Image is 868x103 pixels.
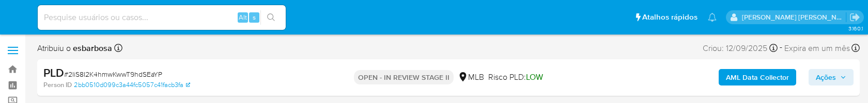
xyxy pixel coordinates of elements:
[719,69,796,85] button: AML Data Collector
[260,10,282,25] button: search-icon
[816,69,836,85] span: Ações
[38,11,286,24] input: Pesquise usuários ou casos...
[458,72,484,83] div: MLB
[74,80,190,90] a: 2bb0510d099c3a44fc5057c41facb3fa
[726,69,789,85] b: AML Data Collector
[526,71,543,83] span: LOW
[784,43,850,54] span: Expira em um mês
[239,12,247,22] span: Alt
[642,12,698,23] span: Atalhos rápidos
[780,41,782,55] span: -
[849,12,860,23] a: Sair
[43,80,72,90] b: Person ID
[809,69,854,85] button: Ações
[37,43,112,54] span: Atribuiu o
[742,12,846,22] p: alessandra.barbosa@mercadopago.com
[488,72,543,83] span: Risco PLD:
[708,13,717,22] a: Notificações
[43,64,64,81] b: PLD
[64,69,162,79] span: # 2IiS8I2K4hmwKwwT9hdSEaYP
[354,70,454,84] p: OPEN - IN REVIEW STAGE II
[71,42,112,54] b: esbarbosa
[703,41,778,55] div: Criou: 12/09/2025
[253,12,256,22] span: s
